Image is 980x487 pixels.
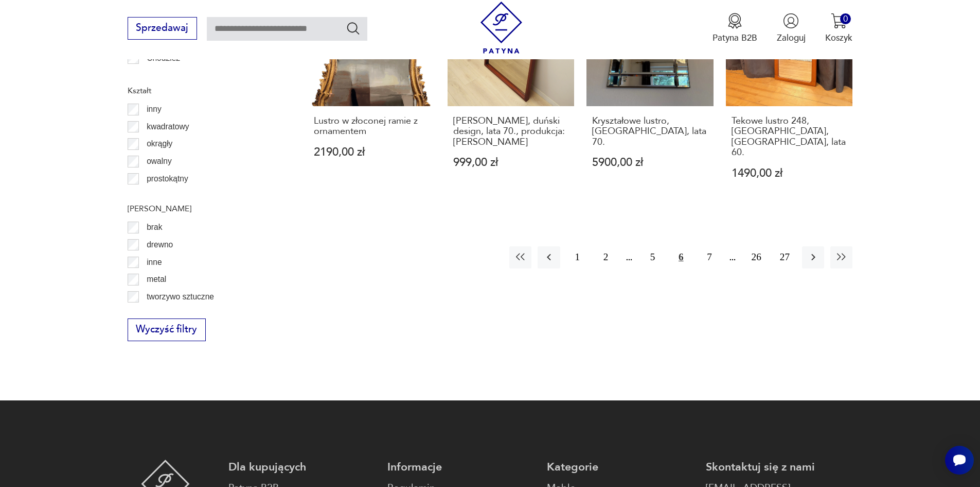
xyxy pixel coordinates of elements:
[825,32,852,44] p: Koszyk
[712,13,757,44] a: Ikona medaluPatyna B2B
[566,246,589,268] button: 1
[147,290,214,304] p: tworzywo sztuczne
[777,13,806,44] button: Zaloguj
[727,13,743,29] img: Ikona medalu
[840,13,851,24] div: 0
[712,32,757,44] p: Patyna B2B
[642,246,664,268] button: 5
[147,155,172,168] p: owalny
[346,21,361,36] button: Szukaj
[387,460,534,475] p: Informacje
[453,157,569,168] p: 999,00 zł
[945,446,974,475] iframe: Smartsupp widget button
[475,2,527,54] img: Patyna - sklep z meblami i dekoracjami vintage
[147,221,162,234] p: brak
[825,13,852,44] button: 0Koszyk
[228,460,375,475] p: Dla kupujących
[147,69,177,82] p: Ćmielów
[698,246,720,268] button: 7
[706,460,852,475] p: Skontaktuj się z nami
[147,103,162,116] p: inny
[147,256,162,269] p: inne
[774,246,796,268] button: 27
[128,318,206,341] button: Wyczyść filtry
[147,273,166,286] p: metal
[712,13,757,44] button: Patyna B2B
[147,120,189,133] p: kwadratowy
[547,460,693,475] p: Kategorie
[128,202,279,215] p: [PERSON_NAME]
[745,246,768,268] button: 26
[777,32,806,44] p: Zaloguj
[670,246,692,268] button: 6
[592,157,708,168] p: 5900,00 zł
[595,246,617,268] button: 2
[831,13,847,29] img: Ikona koszyka
[453,116,569,147] h3: [PERSON_NAME], duński design, lata 70., produkcja: [PERSON_NAME]
[732,116,847,158] h3: Tekowe lustro 248, [GEOGRAPHIC_DATA], [GEOGRAPHIC_DATA], lata 60.
[147,238,173,251] p: drewno
[128,17,197,40] button: Sprzedawaj
[314,147,430,158] p: 2190,00 zł
[147,172,188,186] p: prostokątny
[147,137,172,150] p: okrągły
[732,168,847,179] p: 1490,00 zł
[592,116,708,147] h3: Kryształowe lustro, [GEOGRAPHIC_DATA], lata 70.
[128,84,279,97] p: Kształt
[314,116,430,137] h3: Lustro w złoconej ramie z ornamentem
[128,25,197,33] a: Sprzedawaj
[783,13,799,29] img: Ikonka użytkownika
